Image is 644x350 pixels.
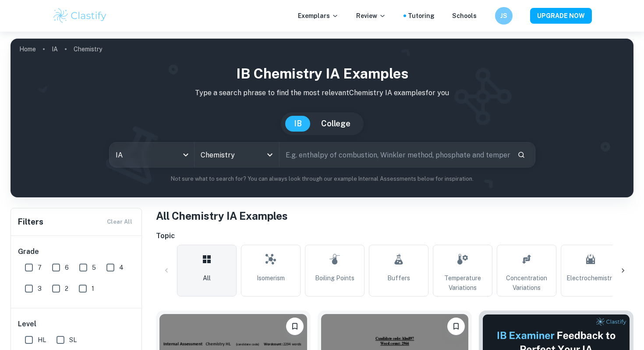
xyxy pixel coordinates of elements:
a: IA [52,43,58,55]
h6: Filters [18,216,43,228]
span: SL [69,335,77,345]
span: Buffers [387,273,410,283]
span: Boiling Points [315,273,354,283]
span: 4 [119,263,124,272]
p: Review [356,11,386,21]
span: Temperature Variations [437,273,488,293]
p: Exemplars [298,11,339,21]
button: Open [264,149,276,161]
button: UPGRADE NOW [530,8,592,24]
button: Bookmark [447,318,465,335]
span: 7 [38,263,42,272]
h6: Grade [18,246,135,257]
h6: Topic [156,231,633,241]
span: 5 [92,263,96,272]
h1: All Chemistry IA Examples [156,208,633,224]
span: 6 [65,263,69,272]
div: IA [110,143,194,167]
span: 2 [65,284,68,293]
span: Concentration Variations [501,273,552,293]
button: Bookmark [286,318,304,335]
span: 1 [92,284,94,293]
span: Electrochemistry [566,273,615,283]
p: Chemistry [74,44,102,54]
a: Tutoring [408,11,435,21]
h6: Level [18,319,135,329]
h1: IB Chemistry IA examples [18,63,626,84]
img: profile cover [11,39,633,197]
button: Search [514,147,529,162]
p: Type a search phrase to find the most relevant Chemistry IA examples for you [18,88,626,98]
a: Home [19,43,36,55]
button: Help and Feedback [484,14,488,18]
button: College [312,116,359,132]
h6: JS [499,11,509,21]
img: Clastify logo [52,7,108,25]
button: IB [285,116,311,132]
p: Not sure what to search for? You can always look through our example Internal Assessments below f... [18,175,626,183]
span: All [203,273,211,283]
span: 3 [38,284,42,293]
button: JS [495,7,513,25]
input: E.g. enthalpy of combustion, Winkler method, phosphate and temperature... [280,143,510,167]
a: Schools [452,11,477,21]
span: HL [38,335,46,345]
span: Isomerism [257,273,285,283]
